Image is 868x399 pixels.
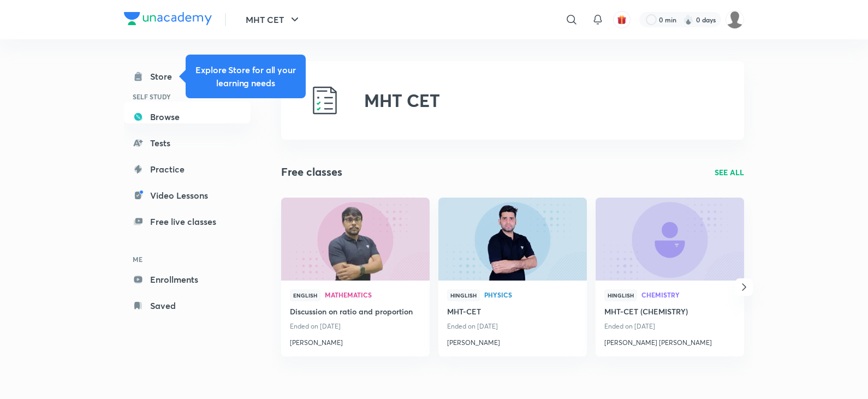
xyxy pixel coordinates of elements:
img: streak [683,14,694,25]
h2: Free classes [281,164,342,180]
h6: SELF STUDY [124,87,251,106]
span: Chemistry [641,291,735,298]
a: [PERSON_NAME] [290,334,421,348]
a: Discussion on ratio and proportion [290,306,421,319]
h5: Explore Store for all your learning needs [194,63,297,90]
a: MHT-CET [447,306,578,319]
a: SEE ALL [715,166,744,178]
a: new-thumbnail [438,198,587,281]
a: [PERSON_NAME] [PERSON_NAME] [604,334,735,348]
a: Chemistry [641,291,735,299]
a: new-thumbnail [281,198,430,281]
a: Enrollments [124,269,251,290]
img: new-thumbnail [280,196,431,281]
a: Saved [124,295,251,317]
div: Store [150,70,179,83]
img: new-thumbnail [594,196,745,281]
a: Browse [124,106,251,128]
span: Hinglish [447,289,480,301]
a: Free live classes [124,211,251,233]
span: Mathematics [325,291,421,298]
img: Vivek Patil [726,10,744,29]
a: MHT-CET (CHEMISTRY) [604,306,735,319]
img: Company Logo [124,12,212,25]
a: Practice [124,158,251,180]
img: new-thumbnail [437,196,588,281]
a: Tests [124,132,251,154]
button: MHT CET [239,9,308,31]
h2: MHT CET [364,90,440,111]
img: MHT CET [307,83,342,118]
span: English [290,289,320,301]
span: Physics [484,291,578,298]
a: Company Logo [124,12,212,28]
img: avatar [617,15,627,25]
a: Physics [484,291,578,299]
a: [PERSON_NAME] [447,334,578,348]
a: Mathematics [325,291,421,299]
h6: ME [124,250,251,269]
p: Ended on [DATE] [604,319,735,334]
a: Store [124,65,251,87]
p: Ended on [DATE] [290,319,421,334]
a: new-thumbnail [596,198,744,281]
a: Video Lessons [124,184,251,206]
span: Hinglish [604,289,637,301]
button: avatar [613,11,631,28]
p: Ended on [DATE] [447,319,578,334]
